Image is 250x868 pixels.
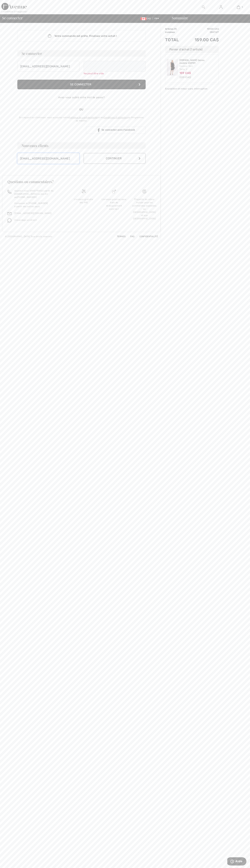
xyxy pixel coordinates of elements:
div: Sommaire [167,16,248,20]
h3: Se connecter [17,50,146,57]
s: 289 CA$ [179,76,191,79]
span: 1 [242,6,243,9]
td: Gratuit [185,31,219,34]
a: Termes [113,235,125,238]
p: Composez le [PHONE_NUMBER] à partir des autres pays. [14,202,64,208]
img: Canadian Dollar [141,17,146,20]
span: 159 CA$ [179,71,191,75]
button: Se connecter [17,80,146,89]
div: < Continuer à magasiner [1,10,27,13]
img: Livraison gratuite dès 99$ [82,189,86,193]
td: 159.00 CA$ [185,34,219,46]
div: Expédition et retour sans interruption [165,87,219,90]
a: 1 [230,5,247,9]
h3: Questions ou commentaires? [8,180,155,183]
td: 159.00 CA$ [185,27,219,31]
input: Courriel [17,61,79,72]
div: Couleur: Noir Taille: 2 [179,64,217,71]
img: email [8,212,11,216]
div: Livraison promise sans frais de dédouanement surprise ! [102,198,126,211]
img: chat [8,218,11,222]
span: CAD [141,17,152,20]
iframe: Sign in with Google Button [16,126,85,134]
p: Appelez-nous SANS FRAIS à partir du [GEOGRAPHIC_DATA] ou des EU au [14,189,64,199]
img: 1ère Avenue [1,3,27,10]
td: Total [165,34,185,46]
span: Clavardage en direct [14,219,37,221]
img: recherche [202,5,205,9]
button: Continuer [84,153,146,164]
span: Se connecter [2,16,23,20]
img: Livraison gratuite dès 99$ [142,189,146,193]
h3: Nouveaux clients [17,142,146,149]
img: Mes infos [219,5,222,9]
td: Articles ( ) [165,27,185,31]
img: Robe Fourreau Genou modèle 233709 [167,59,178,76]
span: FR [154,17,159,20]
img: Mon panier [237,5,240,9]
div: © [GEOGRAPHIC_DATA] Tous droits reservés [5,235,52,238]
a: [PHONE_NUMBER] [17,196,37,198]
img: call [8,190,11,194]
div: Ne peut être vide [84,72,146,75]
a: Se connecter avec Facebook [86,127,146,134]
a: [EMAIL_ADDRESS][DOMAIN_NAME] [14,212,51,214]
a: [PERSON_NAME] Genou modèle 233709 [179,59,217,64]
a: Confidentialité [135,235,158,238]
div: Étiquette de retour incluse pour les commandes expédiées au [GEOGRAPHIC_DATA] et aux [GEOGRAPHIC_... [132,198,157,220]
a: Avez-vous oublié votre mot de passe? [58,96,105,99]
div: Livraison gratuite dès 99$ [71,198,96,204]
a: Politique de confidentialité [69,116,98,119]
a: FAQ [126,235,134,238]
span: OU [78,107,85,112]
div: En cliquant sur Continuer, vous acceptez notre et les du Programme de fidélité. [17,116,146,122]
span: 1 [175,28,176,30]
div: Panier d'achat (1 article) [165,46,219,53]
div: Votre commande est prête. Finalisez votre achat ! [17,30,146,42]
iframe: Ouvre un widget dans lequel vous pouvez trouver plus d’informations [227,857,246,866]
td: Livraison [165,31,185,34]
input: Courriel [17,153,79,164]
span: Se connecter avec Facebook [102,128,135,131]
img: Livraison promise sans frais de dédouanement surprise&nbsp;! [112,189,116,193]
a: Conditions d'utilisation [104,116,128,119]
a: Se connecter [217,5,225,9]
